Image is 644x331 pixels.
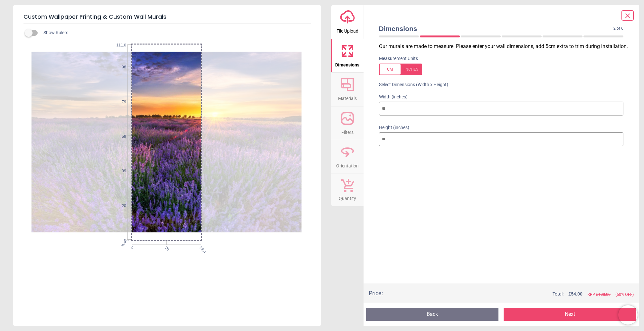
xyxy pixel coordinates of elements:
[369,289,383,297] div: Price :
[379,125,624,131] label: Height (inches)
[571,291,582,296] span: 54.00
[618,305,638,325] iframe: Brevo live chat
[29,29,321,37] div: Show Rulers
[568,291,582,297] span: £
[114,168,126,174] span: 39
[339,192,356,202] span: Quantity
[24,10,311,24] h5: Custom Wallpaper Printing & Custom Wall Murals
[615,292,634,297] span: (50% OFF)
[379,55,418,62] label: Measurement Units
[114,99,126,105] span: 79
[379,43,629,50] p: Our murals are made to measure. Please enter your wall dimensions, add 5cm extra to trim during i...
[596,292,611,297] span: £ 108.00
[129,245,133,249] span: 0
[379,24,614,33] span: Dimensions
[335,59,359,68] span: Dimensions
[366,308,499,321] button: Back
[198,245,202,249] span: 39.4
[336,25,358,35] span: File Upload
[114,203,126,209] span: 20
[164,245,168,249] span: 20
[331,73,364,106] button: Materials
[114,65,126,70] span: 98
[393,291,634,297] div: Total:
[114,238,126,243] span: 0
[504,308,636,321] button: Next
[331,39,364,73] button: Dimensions
[587,292,611,297] span: RRP
[374,82,448,88] label: Select Dimensions (Width x Height)
[613,26,623,31] span: 2 of 6
[331,174,364,206] button: Quantity
[331,106,364,140] button: Filters
[379,94,624,100] label: Width (inches)
[338,92,357,102] span: Materials
[114,134,126,139] span: 59
[331,140,364,174] button: Orientation
[341,126,354,136] span: Filters
[114,43,126,48] span: 111.0
[336,160,359,169] span: Orientation
[331,5,364,39] button: File Upload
